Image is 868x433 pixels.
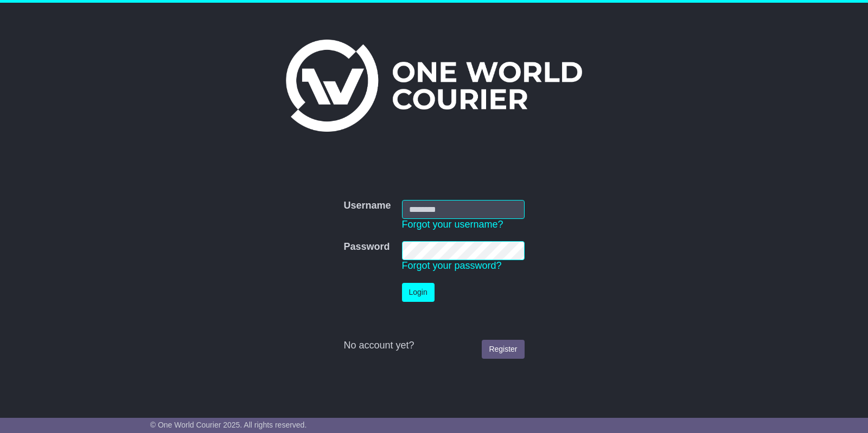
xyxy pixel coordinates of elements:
label: Username [343,200,391,212]
img: One World [286,40,582,132]
button: Login [402,283,435,302]
span: © One World Courier 2025. All rights reserved. [150,421,307,429]
div: No account yet? [343,340,524,352]
label: Password [343,241,390,253]
a: Forgot your password? [402,260,502,271]
a: Register [482,340,524,359]
a: Forgot your username? [402,219,503,230]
